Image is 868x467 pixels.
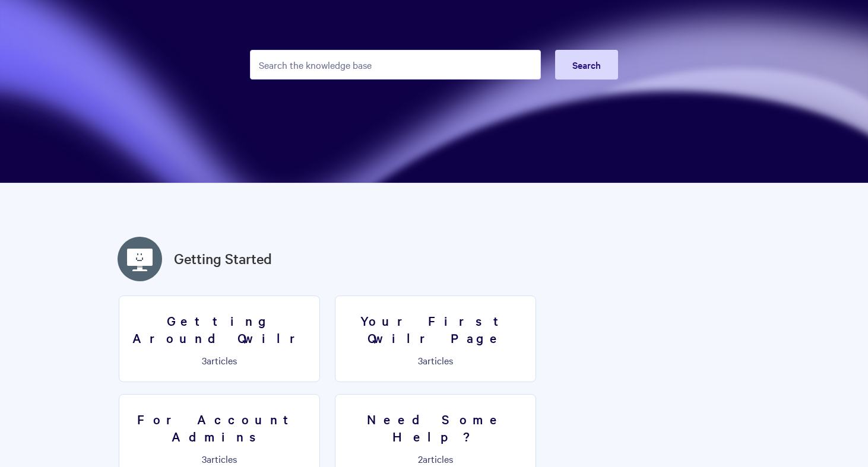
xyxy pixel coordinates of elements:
[202,452,207,465] span: 3
[335,296,536,382] a: Your First Qwilr Page 3articles
[343,411,528,444] h3: Need Some Help?
[418,354,423,367] span: 3
[126,355,312,366] p: articles
[343,312,528,346] h3: Your First Qwilr Page
[202,354,207,367] span: 3
[343,453,528,464] p: articles
[174,248,272,269] a: Getting Started
[126,453,312,464] p: articles
[418,452,423,465] span: 2
[119,296,320,382] a: Getting Around Qwilr 3articles
[126,312,312,346] h3: Getting Around Qwilr
[555,50,618,80] button: Search
[126,411,312,444] h3: For Account Admins
[343,355,528,366] p: articles
[250,50,541,80] input: Search the knowledge base
[572,58,601,71] span: Search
